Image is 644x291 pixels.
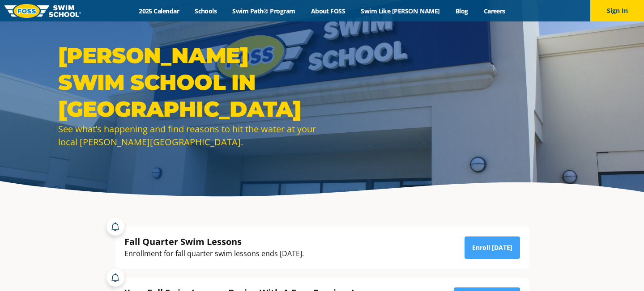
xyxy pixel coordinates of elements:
a: Enroll [DATE] [465,236,520,259]
a: 2025 Calendar [131,7,187,15]
img: FOSS Swim School Logo [4,4,81,18]
div: Fall Quarter Swim Lessons [124,236,304,248]
a: Schools [187,7,225,15]
a: Blog [448,7,476,15]
a: Swim Path® Program [225,7,303,15]
a: Swim Like [PERSON_NAME] [353,7,448,15]
div: See what’s happening and find reasons to hit the water at your local [PERSON_NAME][GEOGRAPHIC_DATA]. [58,122,318,148]
a: About FOSS [303,7,353,15]
a: Careers [476,7,513,15]
div: Enrollment for fall quarter swim lessons ends [DATE]. [124,248,304,260]
h1: [PERSON_NAME] Swim School in [GEOGRAPHIC_DATA] [58,42,318,122]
